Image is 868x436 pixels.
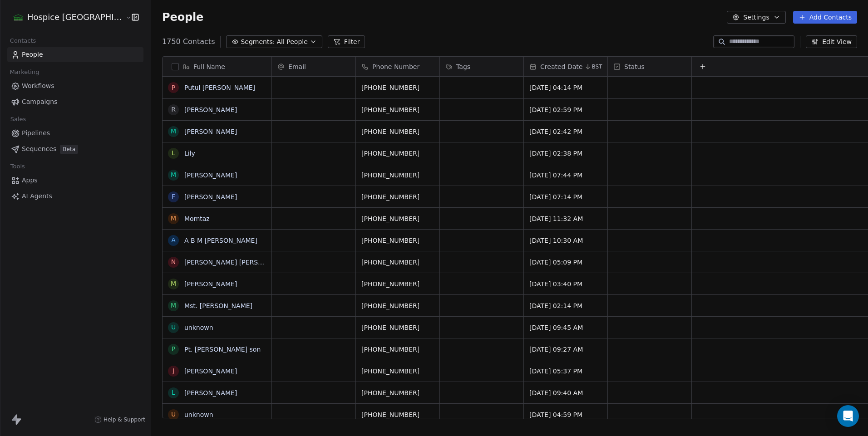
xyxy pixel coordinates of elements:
div: M [171,170,176,180]
span: [DATE] 02:38 PM [529,149,602,158]
span: [PHONE_NUMBER] [361,127,434,136]
span: Beta [60,145,78,154]
span: [PHONE_NUMBER] [361,236,434,245]
a: [PERSON_NAME] [184,280,237,288]
span: [PHONE_NUMBER] [361,388,434,397]
div: Open Intercom Messenger [837,405,859,427]
img: All%20Logo%20(512%20x%20512%20px).png [13,12,24,23]
span: Sequences [22,144,56,154]
a: Lily [184,150,195,157]
span: [PHONE_NUMBER] [361,345,434,354]
div: F [172,192,175,201]
a: [PERSON_NAME] [184,193,237,201]
span: BST [592,63,602,70]
span: People [162,10,203,24]
a: Pt. [PERSON_NAME] son [184,346,261,353]
span: [PHONE_NUMBER] [361,410,434,419]
a: Momtaz [184,215,210,222]
div: M [171,214,176,223]
div: P [172,83,175,93]
button: Add Contacts [793,11,857,24]
span: Phone Number [372,62,419,71]
div: R [171,105,176,114]
span: Full Name [193,62,225,71]
span: Workflows [22,81,54,91]
span: [PHONE_NUMBER] [361,171,434,180]
div: u [171,323,176,332]
a: unknown [184,324,213,331]
span: [PHONE_NUMBER] [361,258,434,267]
span: Help & Support [104,416,145,423]
div: A [171,235,176,245]
div: Status [608,57,691,76]
span: [DATE] 10:30 AM [529,236,602,245]
span: People [22,50,43,59]
a: [PERSON_NAME] [184,128,237,135]
a: A B M [PERSON_NAME] [184,237,257,244]
span: Marketing [6,65,43,79]
a: Workflows [7,78,143,93]
span: [PHONE_NUMBER] [361,149,434,158]
div: Phone Number [356,57,439,76]
button: Settings [727,11,785,24]
div: Created DateBST [524,57,607,76]
span: [PHONE_NUMBER] [361,192,434,201]
a: [PERSON_NAME] [184,389,237,397]
span: [PHONE_NUMBER] [361,105,434,114]
a: Campaigns [7,94,143,109]
span: [DATE] 09:45 AM [529,323,602,332]
div: J [173,366,174,376]
a: Putul [PERSON_NAME] [184,84,255,91]
div: P [172,344,175,354]
a: AI Agents [7,189,143,204]
span: [DATE] 02:59 PM [529,105,602,114]
a: Mst. [PERSON_NAME] [184,302,252,309]
button: Edit View [806,35,857,48]
span: [DATE] 04:14 PM [529,83,602,92]
div: Tags [440,57,523,76]
div: N [171,257,176,267]
span: Created Date [540,62,582,71]
a: Pipelines [7,126,143,141]
span: [DATE] 05:37 PM [529,367,602,376]
span: Sales [6,113,30,126]
a: unknown [184,411,213,418]
span: [DATE] 02:14 PM [529,301,602,310]
button: Hospice [GEOGRAPHIC_DATA] [11,10,119,25]
button: Filter [328,35,365,48]
span: Apps [22,176,38,185]
a: People [7,47,143,62]
span: All People [276,37,307,47]
div: L [172,388,175,397]
span: Contacts [6,34,40,48]
span: [PHONE_NUMBER] [361,83,434,92]
a: SequencesBeta [7,142,143,157]
span: [DATE] 11:32 AM [529,214,602,223]
div: L [172,148,175,158]
a: [PERSON_NAME] [PERSON_NAME] [184,259,292,266]
span: [DATE] 07:44 PM [529,171,602,180]
span: [DATE] 05:09 PM [529,258,602,267]
span: Tags [456,62,470,71]
span: 1750 Contacts [162,36,215,47]
span: Segments: [241,37,275,47]
span: [PHONE_NUMBER] [361,301,434,310]
span: Campaigns [22,97,57,107]
div: grid [163,77,272,419]
span: Email [288,62,306,71]
span: [PHONE_NUMBER] [361,279,434,289]
a: [PERSON_NAME] [184,171,237,179]
div: M [171,301,176,310]
span: [PHONE_NUMBER] [361,323,434,332]
div: M [171,127,176,136]
div: u [171,410,176,419]
div: Full Name [163,57,271,76]
a: [PERSON_NAME] [184,106,237,113]
span: Tools [6,160,29,173]
div: M [171,279,176,289]
span: Hospice [GEOGRAPHIC_DATA] [27,11,123,23]
span: [DATE] 09:27 AM [529,345,602,354]
a: Help & Support [94,416,145,423]
a: Apps [7,173,143,188]
span: [DATE] 07:14 PM [529,192,602,201]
